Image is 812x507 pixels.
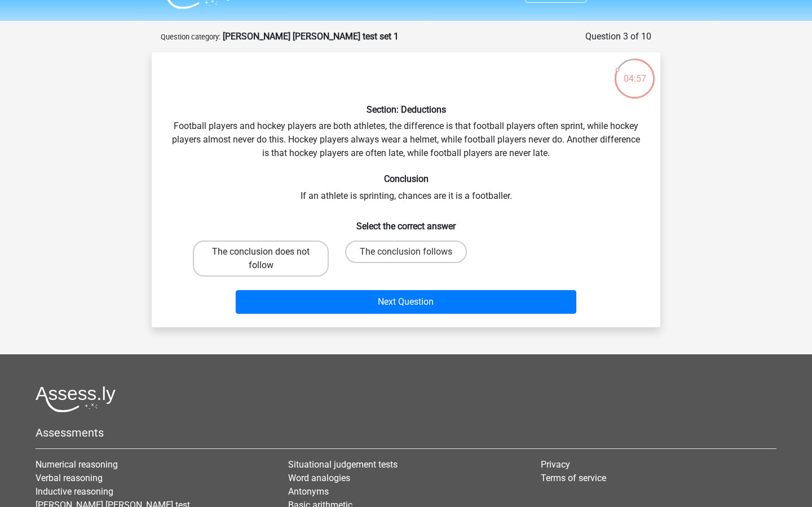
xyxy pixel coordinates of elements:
[170,174,642,184] h6: Conclusion
[585,30,651,43] div: Question 3 of 10
[156,61,656,318] div: Football players and hockey players are both athletes, the difference is that football players of...
[36,473,103,483] a: Verbal reasoning
[36,426,776,439] h5: Assessments
[36,459,118,470] a: Numerical reasoning
[170,104,642,115] h6: Section: Deductions
[345,241,467,263] label: The conclusion follows
[541,459,570,470] a: Privacy
[223,31,399,42] strong: [PERSON_NAME] [PERSON_NAME] test set 1
[614,57,656,86] div: 04:57
[36,486,113,497] a: Inductive reasoning
[161,33,220,41] small: Question category:
[288,486,329,497] a: Antonyms
[36,386,116,412] img: Assessly logo
[288,459,398,470] a: Situational judgement tests
[541,473,606,483] a: Terms of service
[170,212,642,232] h6: Select the correct answer
[288,473,350,483] a: Word analogies
[193,241,329,277] label: The conclusion does not follow
[236,290,577,314] button: Next Question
